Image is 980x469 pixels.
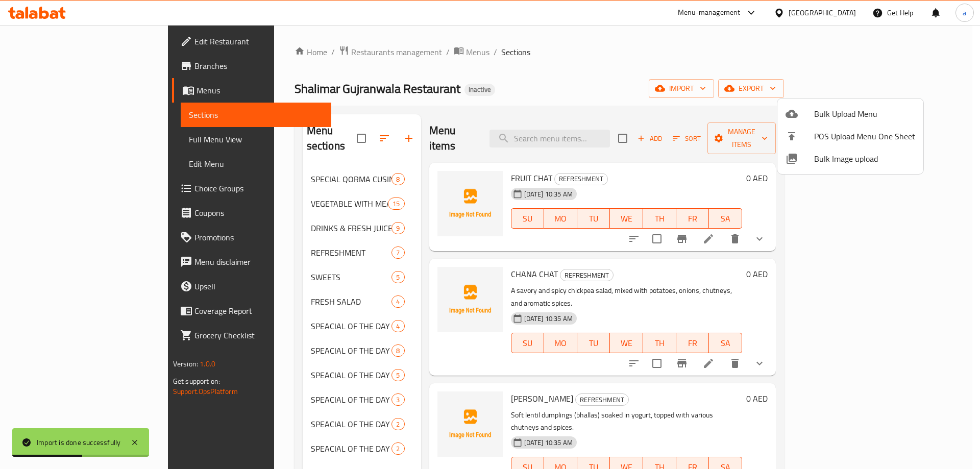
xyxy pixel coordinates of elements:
span: Bulk Upload Menu [814,108,915,120]
li: POS Upload Menu One Sheet [777,125,923,147]
div: Import is done successfully [37,437,120,448]
span: Bulk Image upload [814,153,915,165]
li: Upload bulk menu [777,103,923,125]
span: POS Upload Menu One Sheet [814,130,915,142]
